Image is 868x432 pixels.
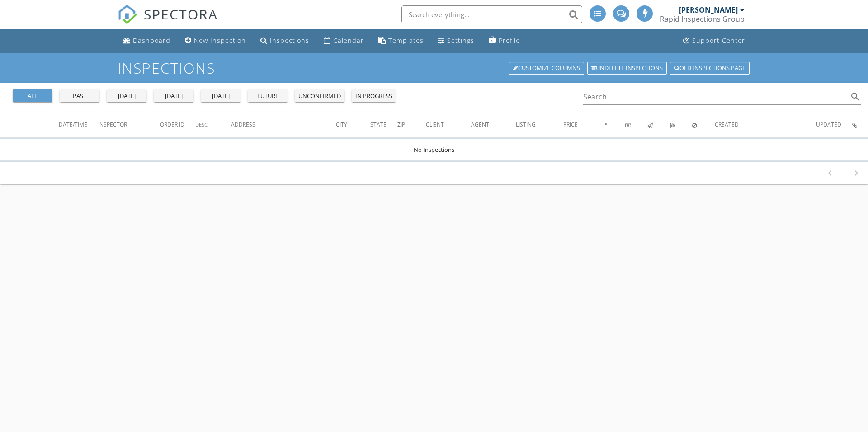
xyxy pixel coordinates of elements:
[336,112,370,137] th: City: Not sorted.
[352,89,396,102] button: in progress
[397,112,426,137] th: Zip: Not sorted.
[397,121,405,128] span: Zip
[625,112,648,137] th: Paid: Not sorted.
[257,33,313,49] a: Inspections
[355,92,392,101] div: in progress
[509,62,584,75] a: Customize Columns
[850,91,861,102] i: search
[426,121,444,128] span: Client
[157,92,190,101] div: [DATE]
[471,121,489,128] span: Agent
[401,5,582,23] input: Search everything...
[248,89,288,102] button: future
[133,36,170,45] div: Dashboard
[692,112,715,137] th: Canceled: Not sorted.
[59,112,98,137] th: Date/Time: Not sorted.
[60,89,99,102] button: past
[320,33,368,49] a: Calendar
[295,89,344,102] button: unconfirmed
[107,89,146,102] button: [DATE]
[370,121,387,128] span: State
[603,112,625,137] th: Agreements signed: Not sorted.
[426,112,471,137] th: Client: Not sorted.
[388,36,424,45] div: Templates
[231,112,336,137] th: Address: Not sorted.
[110,92,143,101] div: [DATE]
[516,112,563,137] th: Listing: Not sorted.
[670,62,750,75] a: Old inspections page
[563,121,578,128] span: Price
[195,121,208,128] span: Desc
[692,36,745,45] div: Support Center
[679,5,738,14] div: [PERSON_NAME]
[587,62,667,75] a: Undelete inspections
[118,5,137,24] img: The Best Home Inspection Software - Spectora
[375,33,427,49] a: Templates
[194,36,246,45] div: New Inspection
[98,121,127,128] span: Inspector
[204,92,237,101] div: [DATE]
[516,121,536,128] span: Listing
[563,112,603,137] th: Price: Not sorted.
[336,121,347,128] span: City
[333,36,364,45] div: Calendar
[270,36,309,45] div: Inspections
[195,112,231,137] th: Desc: Not sorted.
[715,112,816,137] th: Created: Not sorted.
[13,89,52,102] button: all
[816,121,841,128] span: Updated
[298,92,341,101] div: unconfirmed
[154,89,193,102] button: [DATE]
[251,92,284,101] div: future
[434,33,478,49] a: Settings
[63,92,96,101] div: past
[485,33,524,49] a: Profile
[144,5,218,23] span: SPECTORA
[447,36,474,45] div: Settings
[160,121,184,128] span: Order ID
[59,121,87,128] span: Date/Time
[583,89,848,104] input: Search
[499,36,520,45] div: Profile
[98,112,160,137] th: Inspector: Not sorted.
[160,112,195,137] th: Order ID: Not sorted.
[852,112,868,137] th: Inspection Details: Not sorted.
[118,60,750,76] h1: Inspections
[715,121,739,128] span: Created
[660,14,745,23] div: Rapid Inspections Group
[670,112,693,137] th: Submitted: Not sorted.
[647,112,670,137] th: Published: Not sorted.
[816,112,852,137] th: Updated: Not sorted.
[201,89,241,102] button: [DATE]
[16,92,49,101] div: all
[679,33,749,49] a: Support Center
[118,12,218,31] a: SPECTORA
[370,112,397,137] th: State: Not sorted.
[231,121,255,128] span: Address
[119,33,174,49] a: Dashboard
[471,112,516,137] th: Agent: Not sorted.
[181,33,250,49] a: New Inspection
